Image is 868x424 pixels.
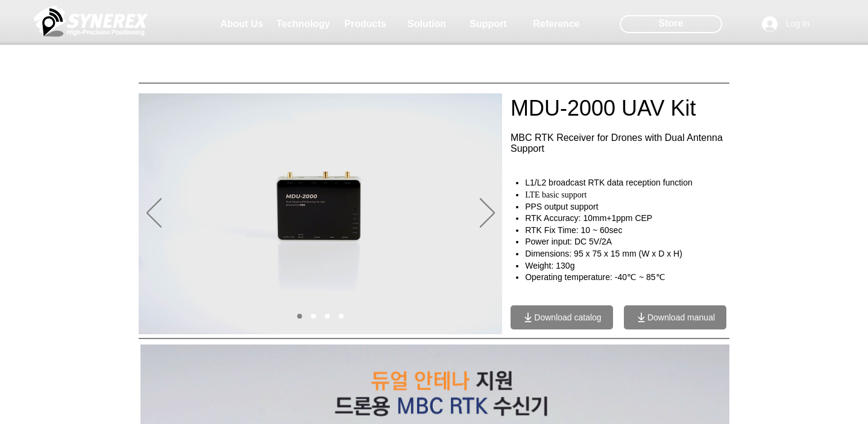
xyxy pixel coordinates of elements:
img: Cinnerex_White_simbol_Land 1.png [34,3,148,39]
span: LTE basic support [525,190,587,199]
span: PPS output support [525,202,598,211]
a: Download catalog [511,305,613,329]
span: About Us [220,19,263,30]
span: Solution [407,19,446,30]
span: Support [470,19,506,30]
span: RTK Accuracy: 10mm+1ppm CEP [525,213,652,223]
a: About Us [212,12,272,36]
a: Products [335,12,395,36]
span: Download manual [647,313,715,322]
div: Store [620,15,722,33]
a: Solution [397,12,457,36]
span: Technology [277,19,330,30]
span: Operating temperature: -40℃ ~ 85℃ [525,272,665,282]
span: Dimensions: 95 x 75 x 15 mm (W x D x H) [525,249,682,258]
a: Technology [273,12,333,36]
span: Log In [782,18,814,30]
span: Download catalog [534,313,601,322]
span: Products [344,19,386,30]
nav: Slides [293,314,348,319]
a: 01 [297,314,302,319]
span: Weight: 130g [525,261,574,270]
span: Store [659,17,684,30]
span: RTK Fix Time: 10 ~ 60sec [525,225,622,235]
span: Reference [533,19,579,30]
a: 새 슬라이드 3 [325,314,330,319]
span: Power input: DC 5V/2A [525,237,612,246]
button: Next [480,198,495,229]
img: MDU2000_front.jpeg [139,93,502,334]
button: Previous [146,198,162,229]
a: Download manual [624,305,726,329]
a: Support [458,12,518,36]
button: Log In [753,13,818,36]
a: 새 슬라이드 4 [339,314,344,319]
a: Reference [526,12,587,36]
div: Slideshow [139,93,502,334]
a: 02 [311,314,316,319]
